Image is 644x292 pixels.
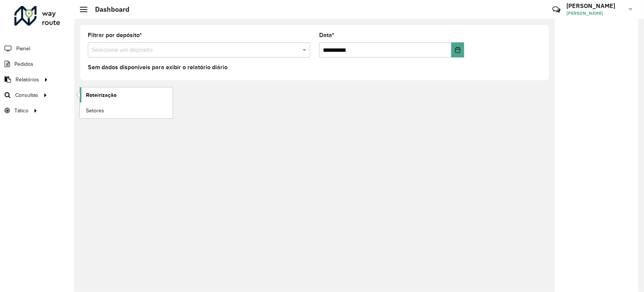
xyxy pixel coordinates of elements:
[87,5,129,14] h2: Dashboard
[16,45,30,53] span: Painel
[80,103,173,118] a: Setores
[548,2,564,18] a: Contato Rápido
[86,107,104,115] span: Setores
[86,91,117,99] span: Roteirização
[451,42,464,57] button: Choose Date
[88,31,142,40] label: Filtrar por depósito
[319,31,334,40] label: Data
[15,91,38,99] span: Consultas
[566,10,623,17] span: [PERSON_NAME]
[14,107,28,115] span: Tático
[80,87,173,103] a: Roteirização
[88,63,228,72] label: Sem dados disponíveis para exibir o relatório diário
[14,60,33,68] span: Pedidos
[16,76,39,84] span: Relatórios
[566,2,623,9] h3: [PERSON_NAME]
